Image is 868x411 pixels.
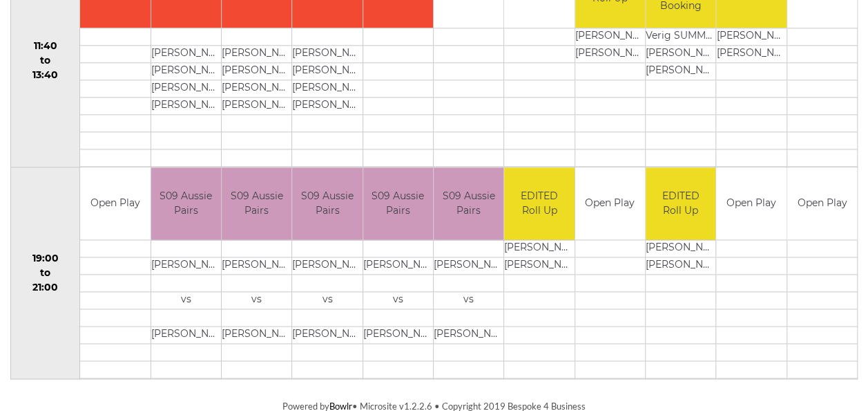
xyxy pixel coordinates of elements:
[151,45,221,62] td: [PERSON_NAME]
[646,28,715,45] td: Verig SUMMERFIELD
[292,62,362,80] td: [PERSON_NAME]
[434,292,503,309] td: vs
[222,62,291,80] td: [PERSON_NAME]
[292,167,362,240] td: S09 Aussie Pairs
[151,327,221,344] td: [PERSON_NAME]
[716,167,786,240] td: Open Play
[222,327,291,344] td: [PERSON_NAME]
[222,97,291,114] td: [PERSON_NAME]
[363,292,433,309] td: vs
[151,97,221,114] td: [PERSON_NAME]
[575,28,645,45] td: [PERSON_NAME]
[787,167,857,240] td: Open Play
[151,62,221,80] td: [PERSON_NAME]
[646,45,715,62] td: [PERSON_NAME]
[434,327,503,344] td: [PERSON_NAME]
[646,62,715,80] td: [PERSON_NAME]
[222,257,291,275] td: [PERSON_NAME]
[363,257,433,275] td: [PERSON_NAME]
[504,167,574,240] td: EDITED Roll Up
[292,80,362,97] td: [PERSON_NAME]
[363,327,433,344] td: [PERSON_NAME]
[716,28,786,45] td: [PERSON_NAME]
[716,45,786,62] td: [PERSON_NAME]
[151,80,221,97] td: [PERSON_NAME]
[434,167,503,240] td: S09 Aussie Pairs
[575,45,645,62] td: [PERSON_NAME]
[11,167,80,379] td: 19:00 to 21:00
[646,167,715,240] td: EDITED Roll Up
[504,257,574,275] td: [PERSON_NAME]
[222,80,291,97] td: [PERSON_NAME]
[292,292,362,309] td: vs
[575,167,645,240] td: Open Play
[646,240,715,257] td: [PERSON_NAME]
[434,257,503,275] td: [PERSON_NAME]
[222,167,291,240] td: S09 Aussie Pairs
[222,292,291,309] td: vs
[292,327,362,344] td: [PERSON_NAME]
[151,292,221,309] td: vs
[292,257,362,275] td: [PERSON_NAME]
[292,97,362,114] td: [PERSON_NAME]
[292,45,362,62] td: [PERSON_NAME]
[504,240,574,257] td: [PERSON_NAME]
[151,257,221,275] td: [PERSON_NAME]
[363,167,433,240] td: S09 Aussie Pairs
[151,167,221,240] td: S09 Aussie Pairs
[222,45,291,62] td: [PERSON_NAME]
[80,167,150,240] td: Open Play
[646,257,715,275] td: [PERSON_NAME]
